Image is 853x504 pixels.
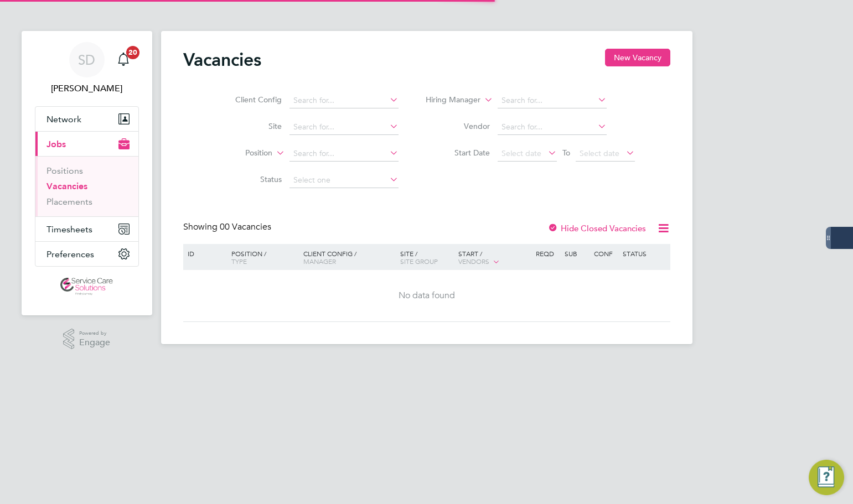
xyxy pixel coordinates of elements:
[397,244,456,271] div: Site /
[35,82,139,95] span: Samantha Dix
[185,244,224,263] div: ID
[218,95,282,105] label: Client Config
[231,257,247,266] span: Type
[35,278,139,295] a: Go to home page
[185,290,669,302] div: No data found
[35,217,138,241] button: Timesheets
[79,329,110,338] span: Powered by
[458,257,489,266] span: Vendors
[809,460,844,495] button: Engage Resource Center
[605,49,670,66] button: New Vacancy
[426,148,490,158] label: Start Date
[218,121,282,131] label: Site
[22,31,152,315] nav: Main navigation
[620,244,668,263] div: Status
[218,174,282,184] label: Status
[426,121,490,131] label: Vendor
[580,148,619,158] span: Select date
[289,119,399,135] input: Search for...
[35,242,138,266] button: Preferences
[562,244,591,263] div: Sub
[533,244,562,263] div: Reqd
[209,148,272,159] label: Position
[303,257,336,266] span: Manager
[46,181,87,191] a: Vacancies
[112,42,135,77] a: 20
[183,49,261,71] h2: Vacancies
[591,244,620,263] div: Conf
[63,329,110,350] a: Powered byEngage
[46,114,81,124] span: Network
[289,93,399,108] input: Search for...
[289,146,399,162] input: Search for...
[400,257,438,266] span: Site Group
[547,223,646,233] label: Hide Closed Vacancies
[183,221,273,233] div: Showing
[417,95,480,106] label: Hiring Manager
[498,93,607,108] input: Search for...
[220,221,271,232] span: 00 Vacancies
[223,244,301,271] div: Position /
[46,139,66,149] span: Jobs
[559,146,573,160] span: To
[35,42,139,95] a: SD[PERSON_NAME]
[60,278,112,295] img: servicecare-logo-retina.png
[35,132,138,156] button: Jobs
[35,107,138,131] button: Network
[498,119,607,135] input: Search for...
[289,173,399,188] input: Select one
[78,53,95,67] span: SD
[79,338,110,347] span: Engage
[301,244,397,271] div: Client Config /
[46,249,94,259] span: Preferences
[126,46,139,59] span: 20
[35,156,138,216] div: Jobs
[456,244,533,272] div: Start /
[46,196,92,207] a: Placements
[46,224,92,235] span: Timesheets
[502,148,541,158] span: Select date
[46,165,83,176] a: Positions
